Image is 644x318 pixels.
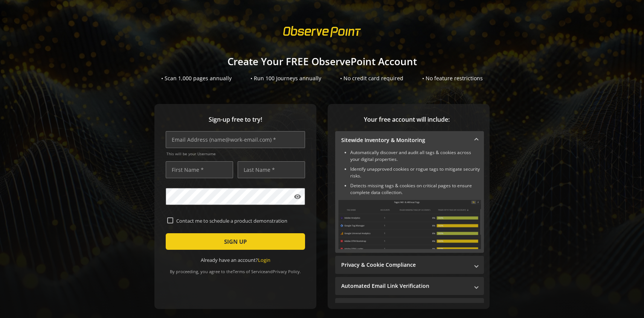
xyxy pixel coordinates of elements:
[335,131,484,149] mat-expansion-panel-header: Sitewide Inventory & Monitoring
[166,264,305,274] div: By proceeding, you agree to the and .
[166,115,305,124] span: Sign-up free to try!
[350,149,481,163] li: Automatically discover and audit all tags & cookies across your digital properties.
[161,75,232,82] div: • Scan 1,000 pages annually
[341,282,469,290] mat-panel-title: Automated Email Link Verification
[338,200,481,249] img: Sitewide Inventory & Monitoring
[173,217,304,224] label: Contact me to schedule a product demonstration
[350,182,481,196] li: Detects missing tags & cookies on critical pages to ensure complete data collection.
[335,149,484,253] div: Sitewide Inventory & Monitoring
[166,161,233,178] input: First Name *
[166,151,305,156] span: This will be your Username
[258,257,270,263] a: Login
[250,75,321,82] div: • Run 100 Journeys annually
[422,75,483,82] div: • No feature restrictions
[294,193,301,200] mat-icon: visibility
[335,277,484,295] mat-expansion-panel-header: Automated Email Link Verification
[233,269,265,274] a: Terms of Service
[341,136,469,144] mat-panel-title: Sitewide Inventory & Monitoring
[335,298,484,316] mat-expansion-panel-header: Performance Monitoring with Web Vitals
[224,235,247,248] span: SIGN UP
[341,261,469,269] mat-panel-title: Privacy & Cookie Compliance
[335,115,478,124] span: Your free account will include:
[166,233,305,250] button: SIGN UP
[335,256,484,274] mat-expansion-panel-header: Privacy & Cookie Compliance
[273,269,300,274] a: Privacy Policy
[166,131,305,148] input: Email Address (name@work-email.com) *
[166,257,305,264] div: Already have an account?
[238,161,305,178] input: Last Name *
[350,166,481,179] li: Identify unapproved cookies or rogue tags to mitigate security risks.
[340,75,403,82] div: • No credit card required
